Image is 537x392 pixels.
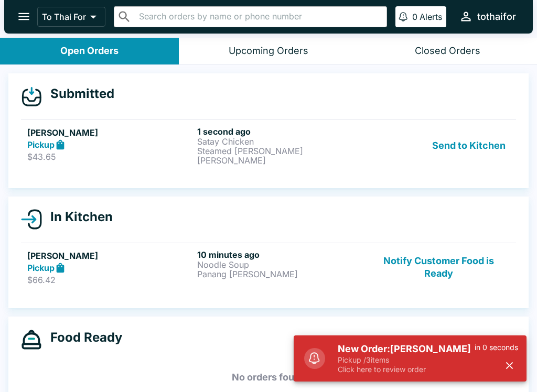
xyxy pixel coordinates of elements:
[477,10,516,23] div: tothaifor
[368,249,510,286] button: Notify Customer Food is Ready
[27,263,55,273] strong: Pickup
[27,126,193,139] h5: [PERSON_NAME]
[338,365,475,374] p: Click here to review order
[42,12,86,22] p: To Thai For
[27,139,55,150] strong: Pickup
[21,243,516,292] a: [PERSON_NAME]Pickup$66.4210 minutes agoNoodle SoupPanang [PERSON_NAME]Notify Customer Food is Ready
[42,209,113,225] h4: In Kitchen
[197,146,363,165] p: Steamed [PERSON_NAME] [PERSON_NAME]
[27,275,193,285] p: $66.42
[37,7,105,27] button: To Thai For
[42,330,122,345] h4: Food Ready
[197,269,363,279] p: Panang [PERSON_NAME]
[338,343,475,355] h5: New Order: [PERSON_NAME]
[229,45,308,57] div: Upcoming Orders
[42,86,114,102] h4: Submitted
[455,5,520,28] button: tothaifor
[197,260,363,269] p: Noodle Soup
[197,249,363,260] h6: 10 minutes ago
[412,12,417,22] p: 0
[27,249,193,262] h5: [PERSON_NAME]
[475,343,518,352] p: in 0 seconds
[10,3,37,30] button: open drawer
[21,119,516,171] a: [PERSON_NAME]Pickup$43.651 second agoSatay ChickenSteamed [PERSON_NAME] [PERSON_NAME]Send to Kitchen
[415,45,480,57] div: Closed Orders
[420,12,442,22] p: Alerts
[197,137,363,146] p: Satay Chicken
[60,45,119,57] div: Open Orders
[197,126,363,137] h6: 1 second ago
[428,126,510,165] button: Send to Kitchen
[338,355,475,365] p: Pickup / 3 items
[136,9,382,24] input: Search orders by name or phone number
[27,151,193,162] p: $43.65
